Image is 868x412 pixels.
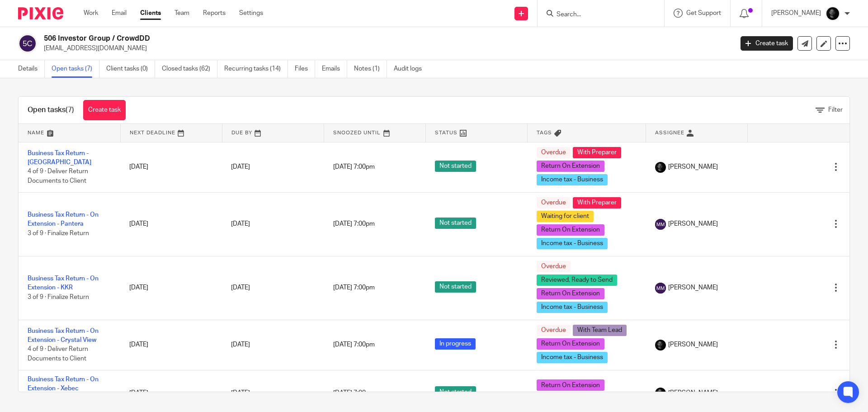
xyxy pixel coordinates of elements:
p: [PERSON_NAME] [771,9,821,18]
span: [DATE] 7:00pm [333,341,375,348]
span: 4 of 9 · Deliver Return Documents to Client [28,169,88,185]
span: 3 of 9 · Finalize Return [28,294,89,300]
h2: 506 Investor Group / CrowdDD [44,34,590,43]
a: Files [295,60,315,78]
span: Tags [537,130,552,135]
span: [DATE] [231,164,250,170]
a: Settings [239,9,263,18]
span: [DATE] [231,284,250,291]
span: Overdue [537,147,571,158]
span: With Preparer [573,197,621,208]
span: [DATE] [231,390,250,396]
input: Search [556,11,637,19]
a: Emails [322,60,347,78]
a: Notes (1) [354,60,387,78]
span: In progress [435,338,476,350]
span: Income tax - Business [537,352,608,363]
img: svg%3E [655,219,666,230]
a: Reports [203,9,226,18]
span: Not started [435,386,476,398]
img: Chris.jpg [826,6,840,21]
a: Business Tax Return - On Extension - Xebec [28,376,99,392]
img: Chris.jpg [655,340,666,350]
a: Business Tax Return - [GEOGRAPHIC_DATA] [28,150,91,166]
span: Income tax - Business [537,238,608,249]
span: Not started [435,161,476,172]
span: Get Support [686,10,721,16]
span: [PERSON_NAME] [668,340,718,349]
a: Client tasks (0) [106,60,155,78]
span: 3 of 9 · Finalize Return [28,230,89,237]
span: [DATE] 7:00pm [333,221,375,227]
span: Return On Extension [537,288,604,299]
img: svg%3E [18,34,37,53]
span: [DATE] [231,341,250,348]
span: [DATE] 7:00pm [333,390,375,396]
span: Not started [435,281,476,293]
span: Not started [435,218,476,229]
span: Return On Extension [537,379,604,391]
span: Return On Extension [537,224,604,236]
a: Business Tax Return - On Extension - Crystal View [28,328,99,343]
a: Details [18,60,45,78]
span: [PERSON_NAME] [668,388,718,398]
a: Recurring tasks (14) [224,60,288,78]
span: [DATE] 7:00pm [333,284,375,291]
a: Work [84,9,98,18]
a: Open tasks (7) [52,60,99,78]
a: Closed tasks (62) [162,60,217,78]
a: Clients [140,9,161,18]
td: [DATE] [120,320,222,370]
span: Overdue [537,261,571,272]
span: Snoozed Until [333,130,381,135]
span: With Preparer [573,147,621,158]
td: [DATE] [120,142,222,192]
span: Return On Extension [537,338,604,350]
span: 4 of 9 · Deliver Return Documents to Client [28,346,88,362]
span: Overdue [537,325,571,336]
span: [PERSON_NAME] [668,283,718,292]
img: svg%3E [655,283,666,294]
span: [PERSON_NAME] [668,219,718,228]
span: (7) [66,106,74,114]
span: Income tax - Business [537,174,608,185]
span: [PERSON_NAME] [668,162,718,171]
span: With Team Lead [573,325,627,336]
a: Team [175,9,189,18]
a: Email [112,9,127,18]
a: Audit logs [394,60,429,78]
span: Filter [828,107,843,113]
span: Return On Extension [537,161,604,172]
img: Pixie [18,7,63,19]
a: Business Tax Return - On Extension - KKR [28,275,99,291]
span: Reviewed, Ready to Send [537,275,617,286]
td: [DATE] [120,192,222,256]
img: Chris.jpg [655,388,666,398]
a: Business Tax Return - On Extension - Pantera [28,212,99,227]
span: [DATE] [231,221,250,227]
h1: Open tasks [28,105,74,115]
span: Income tax - Business [537,302,608,313]
a: Create task [83,100,126,120]
img: Chris.jpg [655,162,666,173]
span: Waiting for client [537,211,594,222]
span: [DATE] 7:00pm [333,164,375,170]
a: Create task [741,36,793,51]
p: [EMAIL_ADDRESS][DOMAIN_NAME] [44,44,727,53]
td: [DATE] [120,256,222,320]
span: Overdue [537,197,571,208]
span: Status [435,130,458,135]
